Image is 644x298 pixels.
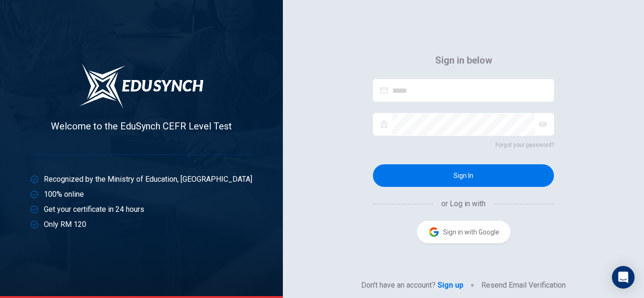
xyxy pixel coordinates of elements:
button: Sign In [373,164,554,187]
li: Recognized by the Ministry of Education, [GEOGRAPHIC_DATA] [31,174,252,185]
h4: Sign in below [435,53,492,68]
button: Sign in with Google [417,221,511,243]
li: Only RM 120 [31,219,252,230]
p: Sign up [438,280,463,291]
span: or Log in with [434,198,493,209]
a: Resend Email Verification [481,280,566,291]
div: Open Intercom Messenger [612,266,635,289]
li: 100% online [31,189,252,200]
a: Sign up [436,280,463,291]
span: Welcome to the EduSynch CEFR Level Test [51,121,232,132]
a: Forgot your password? [373,139,554,151]
li: Get your certificate in 24 hours [31,204,252,215]
p: Don't have an account? [361,280,436,291]
img: logo [79,62,204,109]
